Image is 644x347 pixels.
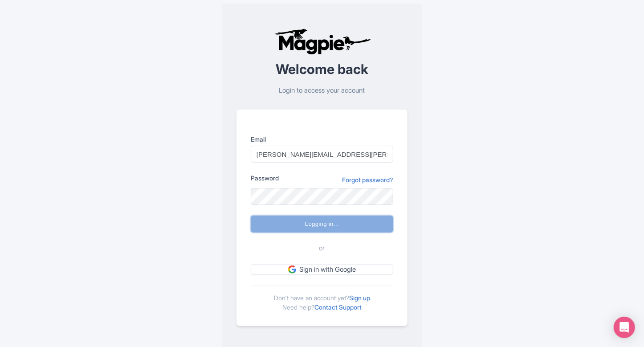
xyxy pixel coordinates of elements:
[251,173,279,183] label: Password
[288,265,296,274] img: google.svg
[342,175,393,184] a: Forgot password?
[236,62,408,77] h2: Welcome back
[272,28,372,55] img: logo-ab69f6fb50320c5b225c76a69d11143b.png
[319,243,325,253] span: or
[236,86,408,96] p: Login to access your account
[614,317,635,338] div: Open Intercom Messenger
[349,294,370,302] a: Sign up
[314,303,362,311] a: Contact Support
[251,146,393,163] input: you@example.com
[251,216,393,233] input: Logging in...
[251,135,393,144] label: Email
[251,286,393,312] div: Don't have an account yet? Need help?
[251,264,393,275] a: Sign in with Google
